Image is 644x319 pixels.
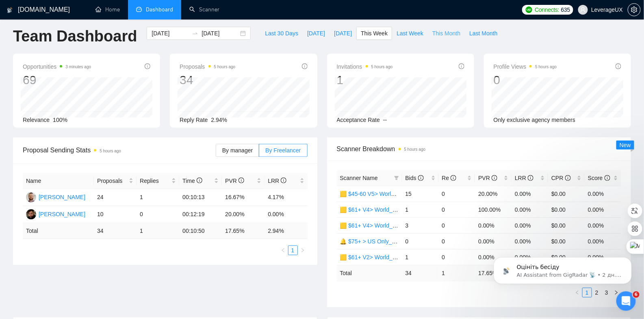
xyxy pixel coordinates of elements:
[494,72,557,88] div: 0
[97,176,127,185] span: Proposals
[405,175,424,181] span: Bids
[225,178,244,184] span: PVR
[202,29,239,38] input: End date
[451,175,456,181] span: info-circle
[459,63,464,69] span: info-circle
[239,178,244,183] span: info-circle
[565,175,571,181] span: info-circle
[512,202,548,217] td: 0.00%
[288,245,298,255] li: 1
[475,233,512,249] td: 0.00%
[439,202,475,217] td: 0
[475,217,512,233] td: 0.00%
[23,223,94,239] td: Total
[330,27,356,40] button: [DATE]
[371,65,393,69] time: 5 hours ago
[222,206,265,223] td: 20.00%
[548,202,585,217] td: $0.00
[548,186,585,202] td: $0.00
[7,4,13,17] img: logo
[288,246,297,255] a: 1
[551,175,570,181] span: CPR
[633,291,640,298] span: 6
[303,27,330,40] button: [DATE]
[152,29,189,38] input: Start date
[340,191,500,197] a: 🟨 $45-60 V5> World_Design+Dev_Antony-Front-End_General
[140,176,170,185] span: Replies
[192,30,198,37] span: swap-right
[179,189,222,206] td: 00:10:13
[23,72,91,88] div: 69
[585,217,621,233] td: 0.00%
[53,117,67,123] span: 100%
[265,189,307,206] td: 4.17%
[281,178,286,183] span: info-circle
[337,144,622,154] span: Scanner Breakdown
[65,65,91,69] time: 3 minutes ago
[535,65,557,69] time: 5 hours ago
[137,206,179,223] td: 0
[298,245,308,255] button: right
[337,62,393,72] span: Invitations
[197,178,202,183] span: info-circle
[628,7,640,13] span: setting
[137,173,179,189] th: Replies
[222,147,253,154] span: By manager
[26,210,85,217] a: RL[PERSON_NAME]
[100,149,121,153] time: 5 hours ago
[469,29,497,38] span: Last Month
[179,223,222,239] td: 00:10:50
[94,189,137,206] td: 24
[402,202,439,217] td: 1
[561,5,570,14] span: 635
[23,173,94,189] th: Name
[492,175,497,181] span: info-circle
[585,186,621,202] td: 0.00%
[307,29,325,38] span: [DATE]
[337,72,393,88] div: 1
[439,249,475,265] td: 0
[214,65,236,69] time: 5 hours ago
[26,209,36,219] img: RL
[616,291,636,311] iframe: Intercom live chat
[26,192,36,202] img: AK
[340,222,495,229] a: 🟨 $61+ V4> World_Design+Dev_Antony-Full-Stack_General
[397,29,423,38] span: Last Week
[265,206,307,223] td: 0.00%
[39,210,85,219] div: [PERSON_NAME]
[402,233,439,249] td: 0
[95,6,120,13] a: homeHome
[337,265,402,281] td: Total
[180,62,235,72] span: Proposals
[94,223,137,239] td: 34
[211,117,228,123] span: 2.94%
[392,27,428,40] button: Last Week
[340,238,447,245] a: 🔔 $75+ > US Only_Design Only_General
[580,7,586,13] span: user
[383,117,387,123] span: --
[340,206,486,213] a: 🟨 $61+ V4> World_Design Only_Roman-UX/UI_General
[475,265,512,281] td: 17.65 %
[572,288,582,297] button: left
[515,175,533,181] span: LRR
[512,186,548,202] td: 0.00%
[494,62,557,72] span: Profile Views
[392,172,401,184] span: filter
[265,147,301,154] span: By Freelancer
[278,245,288,255] li: Previous Page
[340,175,378,181] span: Scanner Name
[394,176,399,180] span: filter
[418,175,424,181] span: info-circle
[481,240,644,297] iframe: Intercom notifications повідомлення
[180,72,235,88] div: 34
[361,29,388,38] span: This Week
[512,217,548,233] td: 0.00%
[585,233,621,249] td: 0.00%
[179,206,222,223] td: 00:12:19
[136,7,142,12] span: dashboard
[137,189,179,206] td: 1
